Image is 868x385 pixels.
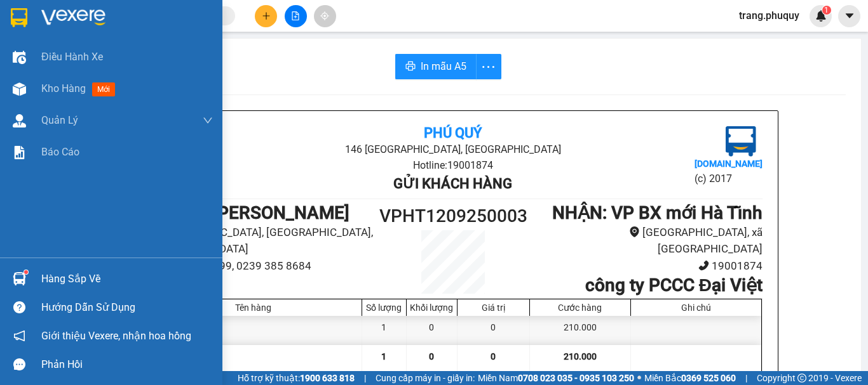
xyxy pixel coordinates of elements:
[421,58,466,74] span: In mẫu A5
[478,371,634,385] span: Miền Nam
[681,373,736,383] strong: 0369 525 060
[491,351,496,362] span: 0
[41,298,213,317] div: Hướng dẫn sử dụng
[13,51,26,64] img: warehouse-icon
[429,351,434,362] span: 0
[844,10,855,22] span: caret-down
[695,171,763,186] li: (c) 2017
[698,260,709,271] span: phone
[745,371,747,385] span: |
[531,258,763,275] li: 19001874
[203,115,213,126] span: down
[531,224,763,258] li: [GEOGRAPHIC_DATA], xã [GEOGRAPHIC_DATA]
[797,374,806,382] span: copyright
[476,54,501,79] button: more
[634,303,758,313] div: Ghi chú
[291,11,300,20] span: file-add
[726,126,756,157] img: logo.jpg
[13,114,26,127] img: warehouse-icon
[824,6,829,15] span: 1
[393,176,512,192] b: Gửi khách hàng
[13,146,26,159] img: solution-icon
[458,316,530,344] div: 0
[644,371,736,385] span: Miền Bắc
[729,8,810,23] span: trang.phuquy
[518,373,634,383] strong: 0708 023 035 - 0935 103 250
[255,5,277,27] button: plus
[247,157,659,173] li: Hotline: 19001874
[41,112,78,128] span: Quản Lý
[13,272,26,285] img: warehouse-icon
[148,303,358,313] div: Tên hàng
[424,125,482,141] b: Phú Quý
[13,82,26,96] img: warehouse-icon
[144,258,376,275] li: 0239 3895 999, 0239 385 8684
[629,226,640,237] span: environment
[41,49,103,65] span: Điều hành xe
[13,358,25,370] span: message
[24,270,28,274] sup: 1
[365,303,403,313] div: Số lượng
[238,371,355,385] span: Hỗ trợ kỹ thuật:
[285,5,307,27] button: file-add
[815,10,827,22] img: icon-new-feature
[92,82,115,96] span: mới
[637,375,641,381] span: ⚪️
[41,144,79,160] span: Báo cáo
[13,301,25,313] span: question-circle
[376,202,531,230] h1: VPHT1209250003
[838,5,860,27] button: caret-down
[531,275,763,296] h1: công ty PCCC Đại Việt
[381,351,386,362] span: 1
[407,316,458,344] div: 0
[13,330,25,342] span: notification
[144,202,349,223] b: GỬI : VP [PERSON_NAME]
[41,270,213,289] div: Hàng sắp về
[530,316,631,344] div: 210.000
[477,59,501,75] span: more
[11,8,27,27] img: logo-vxr
[410,303,454,313] div: Khối lượng
[364,371,366,385] span: |
[564,351,597,362] span: 210.000
[362,316,407,344] div: 1
[247,141,659,157] li: 146 [GEOGRAPHIC_DATA], [GEOGRAPHIC_DATA]
[461,303,526,313] div: Giá trị
[41,82,86,95] span: Kho hàng
[41,328,191,344] span: Giới thiệu Vexere, nhận hoa hồng
[405,61,416,73] span: printer
[395,54,477,79] button: printerIn mẫu A5
[145,316,362,344] div: 6
[314,5,336,27] button: aim
[144,224,376,258] li: [GEOGRAPHIC_DATA], [GEOGRAPHIC_DATA], [GEOGRAPHIC_DATA]
[533,303,627,313] div: Cước hàng
[376,371,475,385] span: Cung cấp máy in - giấy in:
[41,355,213,374] div: Phản hồi
[695,159,763,169] b: [DOMAIN_NAME]
[262,11,271,20] span: plus
[552,202,763,223] b: NHẬN : VP BX mới Hà Tĩnh
[822,6,831,15] sup: 1
[320,11,329,20] span: aim
[300,373,355,383] strong: 1900 633 818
